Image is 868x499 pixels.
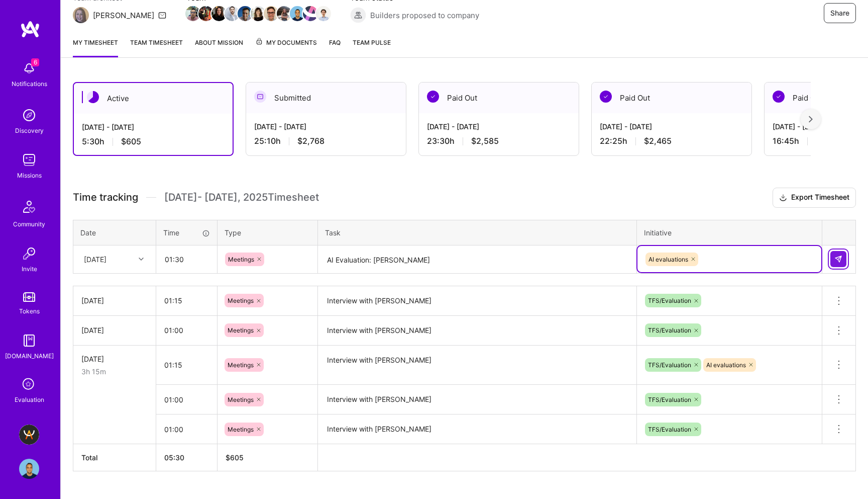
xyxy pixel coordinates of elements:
input: HH:MM [156,317,217,344]
div: Discovery [15,125,44,136]
th: Task [318,220,637,245]
span: Meetings [228,361,254,369]
span: $605 [121,136,141,147]
img: A.Team - Grow A.Team's Community & Demand [19,425,39,445]
a: Team timesheet [130,37,183,57]
div: [DATE] - [DATE] [82,122,225,132]
img: right [809,116,813,123]
a: A.Team - Grow A.Team's Community & Demand [17,425,42,445]
textarea: Interview with [PERSON_NAME] [319,287,635,315]
img: teamwork [19,150,39,170]
span: My Documents [255,37,317,48]
textarea: AI Evaluation: [PERSON_NAME] [319,246,635,273]
i: icon Chevron [139,257,144,262]
div: Tokens [19,306,40,316]
div: Missions [17,170,42,181]
div: Evaluation [15,394,44,405]
img: Team Member Avatar [316,6,331,21]
span: $2,768 [297,136,324,146]
img: Team Member Avatar [185,6,200,21]
span: $2,585 [471,136,499,146]
img: logo [20,20,40,38]
span: TFS/Evaluation [648,396,691,403]
img: Team Member Avatar [198,6,213,21]
a: FAQ [329,37,341,57]
textarea: Interview with [PERSON_NAME] [319,347,635,384]
div: null [830,251,847,267]
span: Team Pulse [353,39,391,46]
div: 22:25 h [600,136,743,146]
img: Paid Out [600,91,612,103]
span: TFS/Evaluation [648,361,691,369]
a: Team Member Avatar [317,5,330,22]
span: Time tracking [73,191,138,204]
textarea: Interview with [PERSON_NAME] [319,317,635,345]
img: Team Member Avatar [225,6,240,21]
img: tokens [23,292,35,302]
div: [DATE] [84,254,106,265]
div: [DATE] - [DATE] [600,121,743,132]
input: HH:MM [156,416,217,443]
img: Team Member Avatar [303,6,318,21]
div: [DOMAIN_NAME] [5,351,54,361]
div: Submitted [246,82,406,113]
a: My timesheet [73,37,118,57]
div: [DATE] [81,354,148,364]
button: Share [824,3,856,23]
a: Team Member Avatar [186,5,199,22]
a: Team Member Avatar [252,5,265,22]
img: Team Architect [73,7,89,23]
a: Team Member Avatar [278,5,291,22]
img: Team Member Avatar [211,6,227,21]
input: HH:MM [156,352,217,378]
img: Community [17,195,41,219]
th: Type [218,220,318,245]
a: About Mission [195,37,243,57]
a: Team Member Avatar [291,5,304,22]
span: Builders proposed to company [370,10,479,21]
div: Initiative [644,227,815,238]
span: Share [830,8,849,18]
img: Team Member Avatar [277,6,292,21]
i: icon Mail [158,11,166,19]
span: AI evaluations [648,256,688,263]
div: Active [74,83,233,114]
span: Meetings [228,326,254,334]
img: bell [19,58,39,78]
span: Meetings [228,297,254,304]
a: Team Member Avatar [304,5,317,22]
div: Community [13,219,45,229]
a: Team Member Avatar [212,5,226,22]
div: Invite [22,264,37,274]
i: icon SelectionTeam [20,375,39,394]
a: Team Member Avatar [239,5,252,22]
img: Active [87,91,99,103]
span: Meetings [228,396,254,403]
th: Total [73,444,156,471]
img: Team Member Avatar [251,6,266,21]
span: TFS/Evaluation [648,326,691,334]
input: HH:MM [156,287,217,314]
a: Team Pulse [353,37,391,57]
img: Invite [19,243,39,264]
div: [DATE] - [DATE] [254,121,398,132]
div: [DATE] [81,295,148,306]
i: icon Download [779,193,787,203]
img: Submit [834,255,842,263]
input: HH:MM [157,246,216,273]
div: 25:10 h [254,136,398,146]
a: Team Member Avatar [265,5,278,22]
img: User Avatar [19,459,39,479]
img: Team Member Avatar [290,6,305,21]
img: Team Member Avatar [238,6,253,21]
div: Notifications [12,78,47,89]
span: AI evaluations [706,361,746,369]
div: 3h 15m [81,366,148,377]
img: Team Member Avatar [264,6,279,21]
span: TFS/Evaluation [648,426,691,433]
div: Time [163,227,210,238]
span: Meetings [228,426,254,433]
a: My Documents [255,37,317,57]
img: discovery [19,105,39,125]
a: Team Member Avatar [226,5,239,22]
